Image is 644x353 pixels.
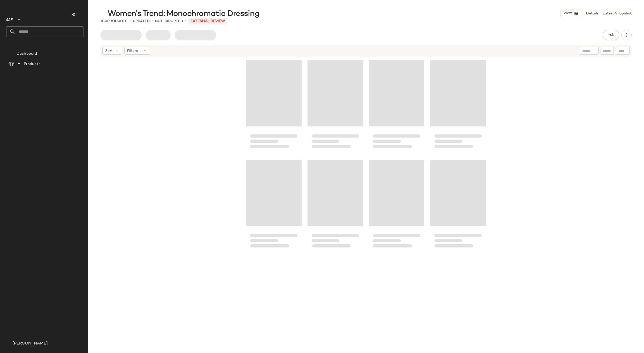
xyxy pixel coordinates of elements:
[127,48,138,54] span: Filters
[105,48,113,54] span: Sort
[100,19,127,24] div: Products
[152,18,153,24] span: •
[563,11,572,15] span: View
[560,10,582,17] button: View
[586,11,599,16] a: Details
[607,33,615,37] span: Hub
[430,58,486,154] div: Loading...
[308,58,363,154] div: Loading...
[430,158,486,253] div: Loading...
[246,158,302,253] div: Loading...
[6,14,13,23] span: GAP
[100,19,107,23] span: 100
[246,58,302,154] div: Loading...
[369,58,424,154] div: Loading...
[155,19,183,24] p: Not Exported
[133,19,150,24] p: updated
[17,51,37,57] span: Dashboard
[308,158,363,253] div: Loading...
[108,9,259,19] span: Women's Trend: Monochromatic Dressing
[603,11,632,16] a: Latest Snapshot
[18,61,41,67] span: All Products
[603,30,619,40] button: Hub
[12,341,48,347] span: [PERSON_NAME]
[369,158,424,253] div: Loading...
[185,18,186,24] span: •
[129,18,131,24] span: •
[188,18,227,25] p: External REVIEW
